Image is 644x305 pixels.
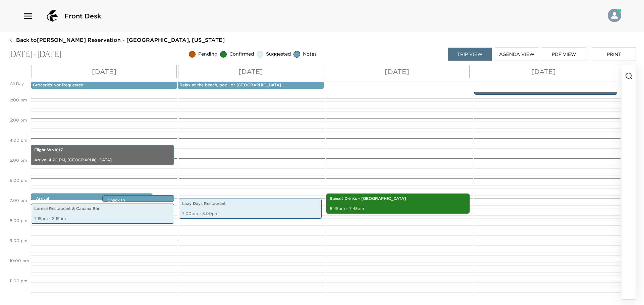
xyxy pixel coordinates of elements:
p: 7:15pm - 8:15pm [34,216,171,222]
p: Relax at the beach, pool, or [GEOGRAPHIC_DATA] [179,82,322,88]
div: Lorelei Restaurant & Cabana Bar7:15pm - 8:15pm [31,204,174,224]
span: Notes [303,51,317,58]
span: 11:00 PM [8,278,29,283]
p: Groceries Not Requested [33,82,175,88]
div: Relax at the beach, pool, or Tiki Bar [179,82,322,88]
p: [DATE] [238,67,263,77]
p: Arrival 4:20 PM, [GEOGRAPHIC_DATA] [34,157,171,163]
p: 7:00pm - 8:00pm [182,211,319,217]
img: logo [44,8,60,24]
span: 5:00 PM [8,158,29,163]
span: 8:00 PM [8,218,29,223]
button: Print [592,48,636,61]
span: 9:00 PM [8,238,29,243]
div: Check In [102,195,174,202]
p: Flight WN1817 [34,147,171,153]
span: 10:00 PM [8,258,31,263]
p: [DATE] [531,67,556,77]
p: [DATE] - [DATE] [8,50,61,59]
button: [DATE] [178,65,323,78]
p: [DATE] [385,67,409,77]
button: Back to[PERSON_NAME] Reservation - [GEOGRAPHIC_DATA], [US_STATE] [8,36,225,44]
span: 3:00 PM [8,118,29,123]
div: Lazy Days Restaurant7:00pm - 8:00pm [179,199,322,219]
p: Check In [107,198,172,203]
span: 7:00 PM [8,198,29,203]
span: Front Desk [64,11,101,21]
span: Back to [PERSON_NAME] Reservation - [GEOGRAPHIC_DATA], [US_STATE] [16,36,225,44]
button: [DATE] [471,65,616,78]
button: PDF View [542,48,586,61]
button: Trip View [448,48,492,61]
p: Lazy Days Restaurant [182,201,319,207]
div: Sunset Drinks - [GEOGRAPHIC_DATA]6:45pm - 7:45pm [326,194,470,214]
span: Pending [198,51,217,58]
span: Confirmed [229,51,254,58]
span: 6:00 PM [8,178,29,183]
p: 6:45pm - 7:45pm [330,206,466,212]
span: 4:00 PM [8,138,29,143]
button: [DATE] [325,65,470,78]
div: Arrival [31,194,153,200]
p: [DATE] [92,67,116,77]
img: User [608,9,621,22]
p: Lorelei Restaurant & Cabana Bar [34,206,171,212]
span: 2:00 PM [8,97,29,102]
button: [DATE] [32,65,177,78]
span: Suggested [266,51,291,58]
button: Agenda View [495,48,539,61]
div: Flight WN1817Arrival 4:20 PM, [GEOGRAPHIC_DATA] [31,145,174,165]
p: Sunset Drinks - [GEOGRAPHIC_DATA] [330,196,466,202]
p: All Day [10,81,29,87]
p: Arrival [36,196,151,202]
